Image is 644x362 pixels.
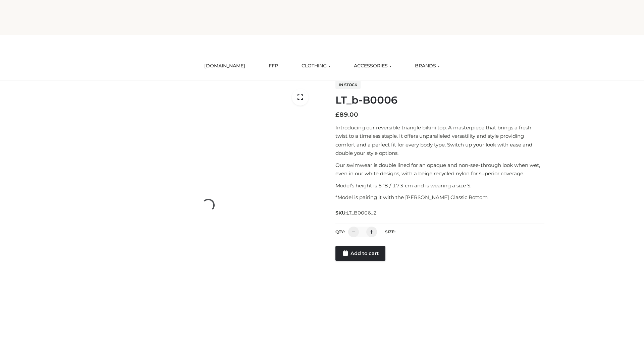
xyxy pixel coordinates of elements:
span: £ [335,111,339,118]
p: Introducing our reversible triangle bikini top. A masterpiece that brings a fresh twist to a time... [335,123,544,158]
h1: LT_b-B0006 [335,94,544,106]
a: FFP [264,59,283,73]
a: BRANDS [410,59,445,73]
bdi: 89.00 [335,111,358,118]
a: [DOMAIN_NAME] [199,59,250,73]
a: Add to cart [335,246,385,261]
p: Model’s height is 5 ‘8 / 173 cm and is wearing a size S. [335,181,544,190]
p: Our swimwear is double lined for an opaque and non-see-through look when wet, even in our white d... [335,161,544,178]
label: QTY: [335,229,345,234]
span: SKU: [335,209,377,217]
span: In stock [335,81,361,89]
span: LT_B0006_2 [346,210,377,216]
a: CLOTHING [297,59,335,73]
a: ACCESSORIES [349,59,396,73]
p: *Model is pairing it with the [PERSON_NAME] Classic Bottom [335,193,544,202]
label: Size: [385,229,395,234]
